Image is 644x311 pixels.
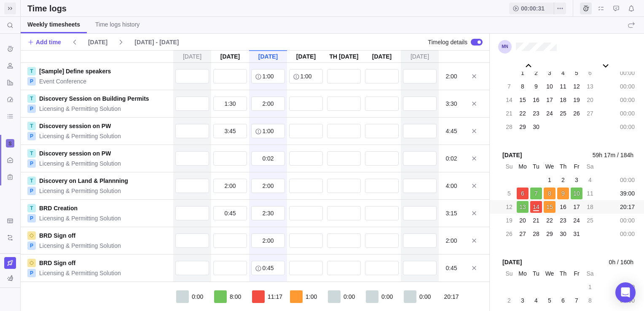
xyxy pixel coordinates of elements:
[530,268,542,279] div: Tu
[618,188,637,199] div: 39:00
[517,268,529,279] div: Mo
[580,3,592,14] span: Time logs
[503,161,515,172] div: Su
[502,151,522,160] span: [DATE]
[530,161,542,172] div: Tu
[230,292,241,301] span: 8:00
[625,6,637,13] a: Notifications
[173,50,211,63] div: [DATE]
[39,214,121,223] a: Licensing & Permitting Solution
[618,94,637,106] div: 00:00
[519,203,526,211] span: 13
[615,282,636,303] div: Open Intercom Messenger
[573,216,580,225] span: 24
[618,80,637,92] div: 00:00
[573,230,580,238] span: 31
[548,296,551,305] span: 5
[588,283,592,291] span: 1
[584,161,596,172] div: Sa
[36,38,61,46] span: Add time
[587,82,593,91] span: 13
[560,82,566,91] span: 11
[27,3,67,14] h2: Time logs
[560,230,566,238] span: 30
[39,149,111,158] a: Discovery session on PW
[85,36,111,48] span: [DATE]
[27,105,36,113] div: P
[27,159,36,168] div: P
[89,17,146,33] a: Time logs history
[39,67,111,75] a: [Sample] Define speakers
[618,281,637,293] div: 00:00
[533,96,539,104] span: 16
[255,73,262,80] svg: info-description
[521,4,545,13] span: 00:00:31
[5,295,15,305] div: Mario Noronha
[509,3,554,14] span: 00:00:31
[587,189,593,198] span: 11
[533,230,539,238] span: 28
[39,231,75,240] a: BRD Sign off
[439,72,464,80] div: 2:00
[39,132,121,140] a: Licensing & Permitting Solution
[506,216,513,225] span: 19
[444,292,459,301] span: 20:17
[588,296,592,305] span: 8
[575,176,578,184] span: 3
[546,203,553,211] span: 15
[587,203,593,211] span: 18
[439,127,464,135] div: 4:45
[618,121,637,133] div: 00:00
[439,99,464,108] div: 3:30
[625,3,637,14] span: Notifications
[573,109,580,118] span: 26
[249,50,287,63] div: [DATE]
[546,216,553,225] span: 22
[27,149,36,158] div: T
[268,292,282,301] span: 11:17
[27,67,36,75] div: T
[546,96,553,104] span: 17
[439,154,464,163] div: 0:02
[39,204,78,212] a: BRD Creation
[618,67,637,79] div: 00:00
[506,96,513,104] span: 14
[548,69,551,77] span: 3
[4,257,16,269] a: Upgrade now (Trial ends in 13 days)
[618,107,637,119] div: 00:00
[534,69,538,77] span: 2
[27,36,61,48] span: Add time
[534,189,538,198] span: 7
[519,96,526,104] span: 15
[584,268,596,279] div: Sa
[255,128,262,135] svg: info-description
[287,50,325,63] div: [DATE]
[506,230,513,238] span: 26
[27,241,36,250] div: P
[546,82,553,91] span: 10
[27,77,36,86] div: P
[27,187,36,195] div: P
[506,109,513,118] span: 21
[571,268,582,279] div: Fr
[507,82,511,91] span: 7
[39,159,121,168] a: Licensing & Permitting Solution
[363,50,401,63] div: [DATE]
[533,216,539,225] span: 21
[548,189,551,198] span: 8
[580,6,592,13] a: Time logs
[544,268,555,279] div: We
[39,105,121,113] a: Licensing & Permitting Solution
[575,69,578,77] span: 5
[506,203,513,211] span: 12
[39,94,149,103] a: Discovery Session on Building Permits
[588,69,592,77] span: 6
[533,109,539,118] span: 23
[595,3,607,14] span: My assignments
[3,272,17,284] span: You are currently using sample data to explore and understand Birdview better.
[88,38,107,46] span: [DATE]
[27,132,36,140] div: P
[593,151,633,160] span: 59h 17m / 184h
[521,296,524,305] span: 3
[21,17,87,33] a: Weekly timesheets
